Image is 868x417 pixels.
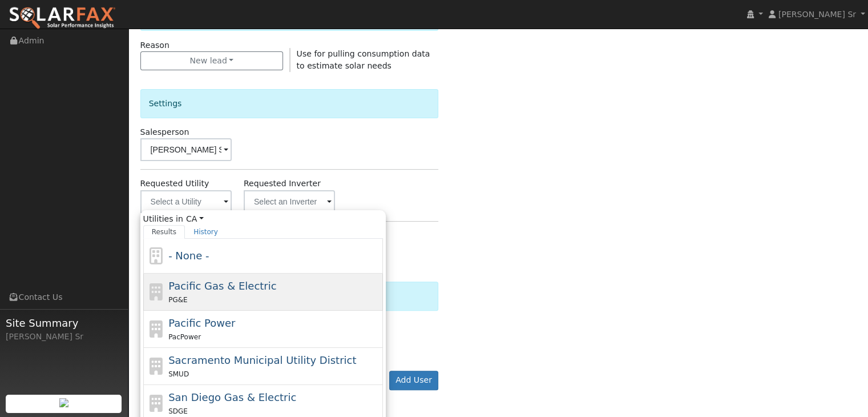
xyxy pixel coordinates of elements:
[9,6,116,30] img: SolarFax
[168,296,187,304] span: PG&E
[140,126,189,138] label: Salesperson
[140,39,169,51] label: Reason
[168,370,189,378] span: SMUD
[140,89,439,118] div: Settings
[168,391,296,403] span: San Diego Gas & Electric
[168,250,209,262] span: - None -
[168,354,356,366] span: Sacramento Municipal Utility District
[185,225,227,239] a: History
[140,178,209,190] label: Requested Utility
[143,213,383,225] span: Utilities in
[140,190,232,213] input: Select a Utility
[168,333,201,341] span: PacPower
[168,407,188,415] span: SDGE
[186,213,204,225] a: CA
[297,49,430,70] span: Use for pulling consumption data to estimate solar needs
[143,225,185,239] a: Results
[140,51,284,71] button: New lead
[6,331,122,343] div: [PERSON_NAME] Sr
[168,280,276,292] span: Pacific Gas & Electric
[778,10,856,19] span: [PERSON_NAME] Sr
[244,190,335,213] input: Select an Inverter
[140,138,232,161] input: Select a User
[59,398,68,407] img: retrieve
[6,315,122,331] span: Site Summary
[389,371,439,390] button: Add User
[244,178,321,190] label: Requested Inverter
[168,317,235,329] span: Pacific Power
